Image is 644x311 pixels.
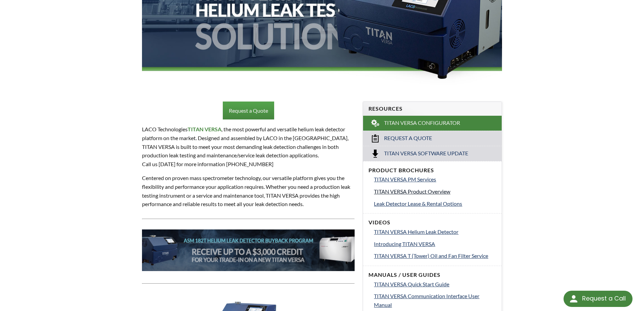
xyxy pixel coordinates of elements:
[368,105,496,112] h4: Resources
[374,280,496,289] a: TITAN VERSA Quick Start Guide
[374,187,496,196] a: TITAN VERSA Product Overview
[582,291,626,306] div: Request a Call
[568,293,579,304] img: round button
[223,102,274,120] a: Request a Quote
[384,135,432,142] span: Request a Quote
[374,252,488,259] span: TITAN VERSA T (Tower) Oil and Fan Filter Service
[374,200,462,207] span: Leak Detector Lease & Rental Options
[374,188,450,195] span: TITAN VERSA Product Overview
[368,167,496,174] h4: Product Brochures
[564,291,633,307] div: Request a Call
[363,116,502,131] a: TITAN VERSA Configurator
[374,228,458,235] span: TITAN VERSA Helium Leak Detector
[142,174,355,208] p: Centered on proven mass spectrometer technology, our versatile platform gives you the flexibility...
[363,146,502,161] a: Titan Versa Software Update
[384,119,460,127] span: TITAN VERSA Configurator
[374,240,496,248] a: Introducing TITAN VERSA
[142,125,355,168] p: LACO Technologies , the most powerful and versatile helium leak detector platform on the market. ...
[374,241,435,247] span: Introducing TITAN VERSA
[363,131,502,146] a: Request a Quote
[374,199,496,208] a: Leak Detector Lease & Rental Options
[374,281,449,287] span: TITAN VERSA Quick Start Guide
[374,293,479,308] span: TITAN VERSA Communication Interface User Manual
[374,227,496,236] a: TITAN VERSA Helium Leak Detector
[374,175,496,184] a: TITAN VERSA PM Services
[188,126,221,132] strong: TITAN VERSA
[368,271,496,279] h4: Manuals / User Guides
[374,292,496,309] a: TITAN VERSA Communication Interface User Manual
[384,150,468,157] span: Titan Versa Software Update
[374,176,436,182] span: TITAN VERSA PM Services
[374,251,496,260] a: TITAN VERSA T (Tower) Oil and Fan Filter Service
[142,229,355,271] img: 182T-Banner__LTS_.jpg
[368,219,496,226] h4: Videos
